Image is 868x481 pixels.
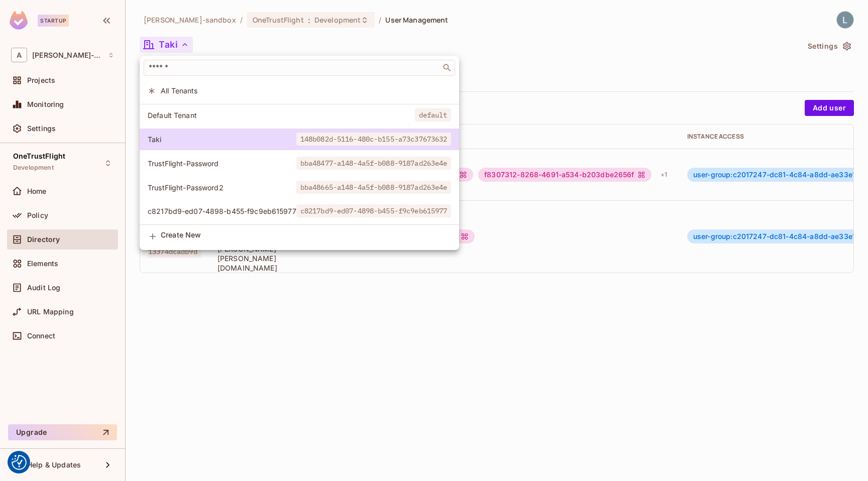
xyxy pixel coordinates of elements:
[296,133,452,146] span: 148b082d-5116-480c-b155-a73c37673632
[12,455,27,470] img: Revisit consent button
[12,455,27,470] button: Consent Preferences
[161,86,451,95] span: All Tenants
[140,200,459,222] div: Show only users with a role in this tenant: c8217bd9-ed07-4898-b455-f9c9eb615977
[296,181,452,194] span: bba48665-a148-4a5f-b088-9187ad263e4e
[140,177,459,198] div: Show only users with a role in this tenant: TrustFlight-Password2
[140,104,459,126] div: Show only users with a role in this tenant: Default Tenant
[140,129,459,150] div: Show only users with a role in this tenant: Taki
[296,157,452,170] span: bba48477-a148-4a5f-b088-9187ad263e4e
[296,204,452,217] span: c8217bd9-ed07-4898-b455-f9c9eb615977
[148,110,415,120] span: Default Tenant
[148,183,296,192] span: TrustFlight-Password2
[148,206,296,216] span: c8217bd9-ed07-4898-b455-f9c9eb615977
[148,159,296,168] span: TrustFlight-Password
[148,135,296,144] span: Taki
[161,231,451,239] span: Create New
[415,108,452,122] span: default
[140,153,459,174] div: Show only users with a role in this tenant: TrustFlight-Password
